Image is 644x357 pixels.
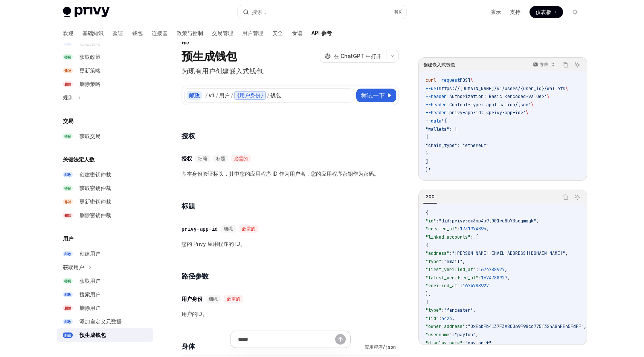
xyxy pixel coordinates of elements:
[113,24,123,42] a: 验证
[79,81,101,87] font: 删除策略
[426,316,439,322] span: "fid"
[311,30,332,36] font: API 参考
[439,218,536,224] span: "did:privy:cm3np4u9j001rc8b73seqmqqk"
[230,92,233,99] font: /
[64,333,71,337] font: 邮政
[64,186,71,190] font: 得到
[441,316,452,322] span: 4423
[439,86,565,92] span: https://[DOMAIN_NAME]/v1/users/{user_id}/wallets
[311,24,332,42] a: API 参考
[426,210,428,216] span: {
[490,9,501,15] font: 演示
[182,67,270,75] font: 为现有用户创建嵌入式钱包。
[505,267,507,273] span: ,
[530,6,563,18] a: 仪表板
[560,60,570,70] button: 复制代码块中的内容
[462,259,465,265] span: ,
[215,92,218,99] font: /
[452,316,455,322] span: ,
[426,167,431,173] span: }'
[572,192,582,202] button: 询问人工智能
[224,226,233,232] font: 细绳
[57,328,153,342] a: 邮政预生成钱包
[572,60,582,70] button: 询问人工智能
[565,86,568,92] span: \
[182,202,195,210] font: 标题
[526,110,528,116] span: \
[465,340,491,346] span: "payton ↑"
[79,54,101,60] font: 获取政策
[292,30,302,36] font: 食谱
[63,235,73,242] font: 用户
[79,277,101,284] font: 获取用户
[82,30,104,36] font: 基础知识
[182,132,195,140] font: 授权
[79,198,111,205] font: 更新密钥仲裁
[79,212,111,218] font: 删除密钥仲裁
[584,323,586,329] span: ,
[460,283,462,289] span: :
[79,67,101,74] font: 更新策略
[267,92,270,99] font: /
[394,9,398,15] font: ⌘
[507,275,510,281] span: ,
[219,92,230,99] font: 用户
[79,171,111,178] font: 创建密钥仲裁
[426,250,449,256] span: "address"
[510,8,520,16] a: 支持
[476,332,478,338] span: ,
[441,118,447,124] span: '{
[182,225,218,232] font: privy-app-id
[449,250,452,256] span: :
[426,194,435,199] font: 200
[182,241,246,247] font: 您的 Privy 应用程序的 ID。
[79,133,101,139] font: 获取交易
[510,9,520,15] font: 支持
[132,24,143,42] a: 钱包
[82,24,104,42] a: 基础知识
[444,259,462,265] span: "email"
[63,118,73,124] font: 交易
[470,77,473,83] span: \
[356,89,396,102] button: 尝试一下
[455,332,476,338] span: "payton"
[468,323,584,329] span: "0xE6bFb4137F3A8C069F98cc775f324A84FE45FdFF"
[57,50,153,64] a: 得到获取政策
[57,288,153,301] a: 邮政搜索用户
[444,307,473,313] span: "farcaster"
[426,226,457,232] span: "created_at"
[462,283,489,289] span: 1674788927
[569,6,581,18] button: 切换暗模式
[63,94,73,101] font: 规则
[473,307,476,313] span: ,
[426,299,428,305] span: {
[252,9,266,15] font: 搜索...
[79,291,101,297] font: 搜索用户
[182,311,208,317] font: 用户的ID。
[465,323,468,329] span: :
[177,30,203,36] font: 政策与控制
[198,156,207,162] font: 细绳
[209,92,215,99] font: v1
[64,173,71,177] font: 邮政
[64,306,71,310] font: 删除
[113,30,123,36] font: 验证
[460,77,470,83] span: POST
[441,307,444,313] span: :
[447,102,531,108] span: 'Content-Type: application/json'
[540,61,549,67] font: 卷曲
[452,332,455,338] span: :
[79,250,101,257] font: 创建用户
[152,24,168,42] a: 连接器
[529,58,558,71] button: 卷曲
[441,259,444,265] span: :
[64,82,71,86] font: 删除
[182,49,237,63] font: 预生成钱包
[227,296,240,302] font: 必需的
[182,296,203,302] font: 用户身份
[182,272,209,280] font: 路径参数
[272,30,283,36] font: 安全
[64,279,71,283] font: 得到
[63,264,84,270] font: 获取用户
[57,77,153,91] a: 删除删除策略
